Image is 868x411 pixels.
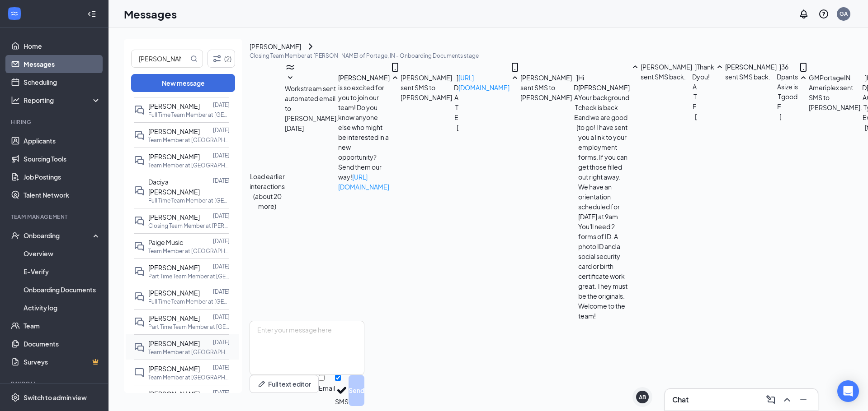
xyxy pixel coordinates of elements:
[24,317,101,335] a: Team
[24,186,101,204] a: Talent Network
[148,197,230,204] p: Full Time Team Member at [GEOGRAPHIC_DATA][PERSON_NAME] of Portage, [GEOGRAPHIC_DATA]
[458,74,509,92] a: [URL][DOMAIN_NAME]
[24,263,101,281] a: E-Verify
[213,338,230,346] p: [DATE]
[782,394,793,405] svg: ChevronUp
[11,213,99,221] div: Team Management
[319,383,335,393] div: Email
[148,314,200,322] span: [PERSON_NAME]
[24,299,101,317] a: Activity log
[213,364,230,371] p: [DATE]
[148,152,200,161] span: [PERSON_NAME]
[131,74,235,92] button: New message
[148,298,230,305] p: Full Time Team Member at [GEOGRAPHIC_DATA][PERSON_NAME] of Portage, [GEOGRAPHIC_DATA]
[520,74,574,102] span: [PERSON_NAME] sent SMS to [PERSON_NAME].
[213,313,230,321] p: [DATE]
[134,155,145,166] svg: DoubleChat
[148,289,200,297] span: [PERSON_NAME]
[11,231,20,240] svg: UserCheck
[134,317,145,328] svg: DoubleChat
[672,395,689,405] h3: Chat
[257,379,266,388] svg: Pen
[285,73,296,83] svg: SmallChevronDown
[134,367,145,378] svg: ChatInactive
[335,397,349,406] div: SMS
[24,393,87,402] div: Switch to admin view
[24,245,101,263] a: Overview
[213,152,230,159] p: [DATE]
[213,126,230,134] p: [DATE]
[837,380,859,402] div: Open Intercom Messenger
[148,263,200,272] span: [PERSON_NAME]
[148,213,200,221] span: [PERSON_NAME]
[148,111,230,119] p: Full Time Team Member at [GEOGRAPHIC_DATA][PERSON_NAME] of Portage, [GEOGRAPHIC_DATA]
[509,73,520,83] svg: SmallChevronUp
[335,383,349,397] svg: Checkmark
[798,62,809,73] svg: MobileSms
[24,150,101,168] a: Sourcing Tools
[335,375,341,381] input: SMS
[212,53,222,64] svg: Filter
[134,216,145,226] svg: DoubleChat
[190,55,198,62] svg: MagnifyingGlass
[124,6,177,22] h1: Messages
[24,73,101,91] a: Scheduling
[11,393,20,402] svg: Settings
[24,353,101,371] a: SurveysCrown
[148,162,230,169] p: Team Member at [GEOGRAPHIC_DATA][PERSON_NAME] of Portage, [GEOGRAPHIC_DATA]
[401,74,454,102] span: [PERSON_NAME] sent SMS to [PERSON_NAME].
[714,62,725,73] svg: SmallChevronUp
[208,50,235,68] button: Filter (2)
[285,84,338,122] span: Workstream sent automated email to [PERSON_NAME].
[148,339,200,347] span: [PERSON_NAME]
[134,342,145,353] svg: DoubleChat
[390,73,401,83] svg: SmallChevronUp
[11,118,99,126] div: Hiring
[862,73,867,132] span: [DATE]
[454,73,458,132] span: [DATE]
[305,41,316,52] svg: ChevronRight
[780,393,794,407] button: ChevronUp
[24,37,101,55] a: Home
[148,272,230,280] p: Part Time Team Member at [GEOGRAPHIC_DATA][PERSON_NAME] of Portage, [GEOGRAPHIC_DATA]
[11,380,99,388] div: Payroll
[148,178,200,196] span: Daciya [PERSON_NAME]
[213,177,230,185] p: [DATE]
[134,266,145,277] svg: DoubleChat
[574,73,578,315] span: [DATE]
[213,237,230,245] p: [DATE]
[697,63,714,81] span: Thank you!
[250,171,285,211] button: Load earlier interactions (about 20 more)
[24,168,101,186] a: Job Postings
[765,394,776,405] svg: ComposeMessage
[338,173,389,191] a: [URL][DOMAIN_NAME]
[641,63,692,81] span: [PERSON_NAME] sent SMS back.
[134,130,145,141] svg: DoubleChat
[578,74,630,320] span: Hi [PERSON_NAME] Your background check is back and we are good to go! I have sent you a link to y...
[250,375,319,393] button: Full text editorPen
[390,62,401,73] svg: MobileSms
[285,123,304,133] span: [DATE]
[24,55,101,73] a: Messages
[148,374,230,381] p: Team Member at [GEOGRAPHIC_DATA][PERSON_NAME] of Portage, [GEOGRAPHIC_DATA]
[148,238,183,246] span: Paige Music
[134,241,145,252] svg: DoubleChat
[24,96,101,105] div: Reporting
[338,74,390,191] span: [PERSON_NAME] is so excited for you to join our team! Do you know anyone else who might be intere...
[148,222,230,230] p: Closing Team Member at [PERSON_NAME] of Portage, [GEOGRAPHIC_DATA]
[630,62,641,73] svg: SmallChevronUp
[134,291,145,302] svg: DoubleChat
[24,281,101,299] a: Onboarding Documents
[349,375,364,406] button: Send
[148,365,200,373] span: [PERSON_NAME]
[213,263,230,270] p: [DATE]
[809,74,862,111] span: GMPortageIN Ameriplex sent SMS to [PERSON_NAME].
[213,389,230,397] p: [DATE]
[24,132,101,150] a: Applicants
[639,393,646,401] div: AB
[319,375,325,381] input: Email
[148,323,230,331] p: Part Time Team Member at [GEOGRAPHIC_DATA][PERSON_NAME] of Portage, [GEOGRAPHIC_DATA]
[796,393,811,407] button: Minimize
[148,102,200,110] span: [PERSON_NAME]
[777,62,781,121] span: [DATE]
